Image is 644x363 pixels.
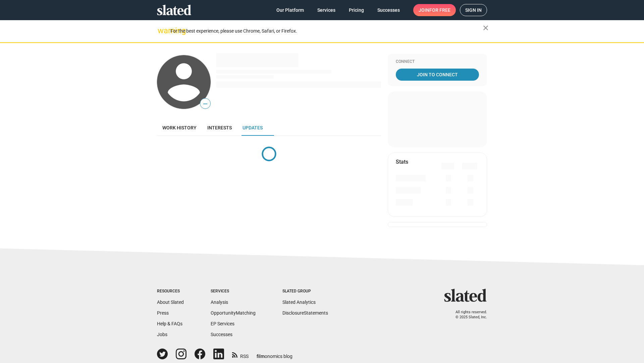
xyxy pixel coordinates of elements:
mat-icon: warning [158,27,166,35]
a: Work history [157,120,202,136]
a: Sign in [460,4,487,16]
a: Updates [237,120,268,136]
a: DisclosureStatements [282,310,328,316]
span: Updates [243,125,263,130]
div: Services [211,289,256,294]
a: Join To Connect [396,69,479,81]
div: Slated Group [282,289,328,294]
a: Slated Analytics [282,299,316,305]
a: Successes [211,332,232,337]
p: All rights reserved. © 2025 Slated, Inc. [448,310,487,320]
mat-card-title: Stats [396,158,408,165]
span: Our Platform [276,4,304,16]
span: Work history [162,125,197,130]
a: OpportunityMatching [211,310,256,316]
span: Interests [207,125,232,130]
span: for free [429,4,450,16]
a: Jobs [157,332,167,337]
mat-icon: close [482,24,490,32]
a: Services [312,4,341,16]
a: filmonomics blog [257,348,292,360]
a: Pricing [343,4,369,16]
div: Connect [396,59,479,65]
span: Sign in [465,4,482,16]
span: — [200,99,210,108]
span: film [257,354,265,359]
span: Services [317,4,335,16]
a: RSS [232,349,249,360]
a: Our Platform [271,4,309,16]
a: Analysis [211,299,228,305]
a: Successes [372,4,405,16]
span: Join To Connect [397,69,478,81]
div: For the best experience, please use Chrome, Safari, or Firefox. [170,27,483,36]
a: About Slated [157,299,184,305]
div: Resources [157,289,184,294]
a: Help & FAQs [157,321,182,326]
span: Join [419,4,450,16]
a: Press [157,310,169,316]
span: Successes [377,4,400,16]
a: Joinfor free [413,4,456,16]
a: EP Services [211,321,234,326]
a: Interests [202,120,237,136]
span: Pricing [349,4,364,16]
